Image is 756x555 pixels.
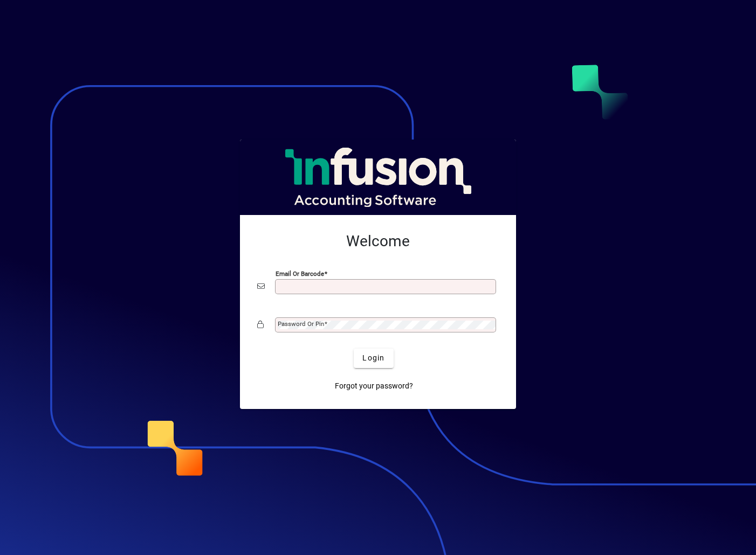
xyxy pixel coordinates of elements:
[335,380,413,392] span: Forgot your password?
[276,269,324,277] mat-label: Email or Barcode
[331,377,417,396] a: Forgot your password?
[278,320,324,328] mat-label: Password or Pin
[354,349,393,368] button: Login
[362,352,384,364] span: Login
[257,232,499,251] h2: Welcome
